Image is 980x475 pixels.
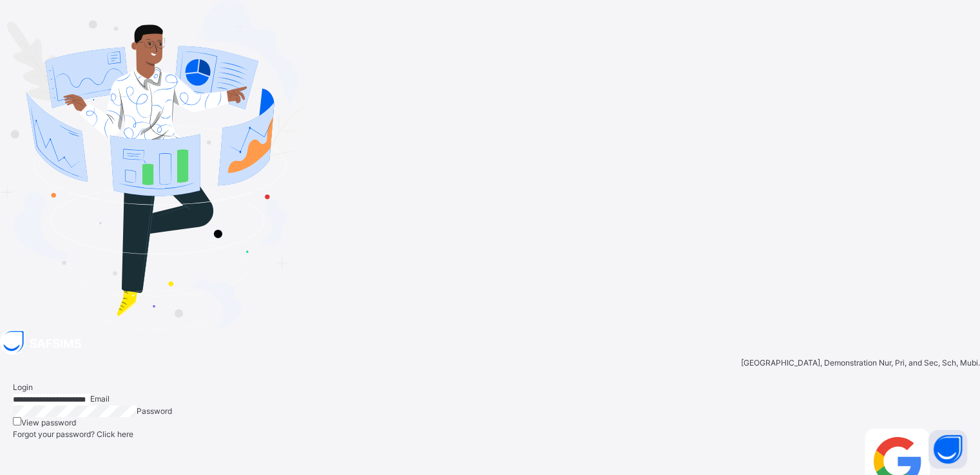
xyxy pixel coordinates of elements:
a: Click here [97,429,133,439]
span: Login [936,429,956,439]
span: [GEOGRAPHIC_DATA], Demonstration Nur, Pri, and Sec, Sch, Mubi. [741,357,980,369]
span: Password [137,406,172,416]
span: Forgot your password? [13,429,133,439]
label: View password [21,418,76,427]
span: Login [13,382,33,392]
span: Email [90,394,110,404]
button: Open asap [928,430,967,469]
